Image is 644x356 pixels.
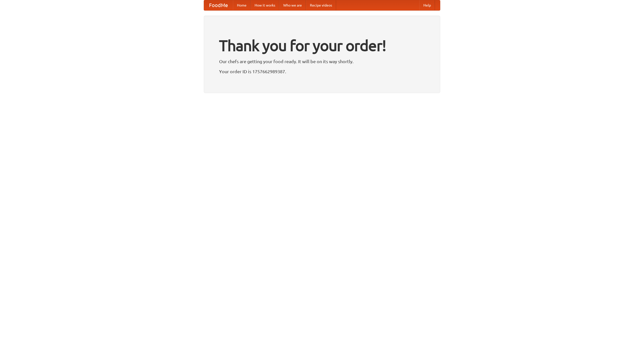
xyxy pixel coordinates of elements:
p: Your order ID is 1757662989387. [219,68,425,75]
h1: Thank you for your order! [219,33,425,58]
a: Who we are [279,0,306,10]
a: Help [419,0,435,10]
a: How it works [251,0,279,10]
p: Our chefs are getting your food ready. It will be on its way shortly. [219,58,425,65]
a: Recipe videos [306,0,336,10]
a: FoodMe [204,0,233,10]
a: Home [233,0,251,10]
